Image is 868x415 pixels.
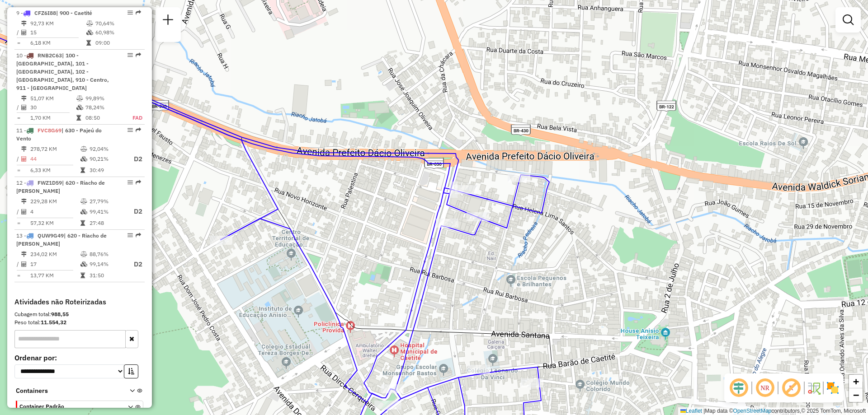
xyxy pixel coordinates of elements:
em: Opções [127,10,133,15]
td: 31:50 [89,271,125,280]
i: % de utilização da cubagem [86,30,93,35]
td: 99,89% [85,94,123,103]
em: Opções [127,127,133,133]
i: Tempo total em rota [80,168,85,173]
i: Tempo total em rota [76,115,81,121]
span: Exibir rótulo [780,377,802,399]
span: + [853,376,859,387]
span: QUW9G49 [38,232,64,239]
i: Total de Atividades [21,209,27,214]
td: 90,21% [89,154,125,165]
i: Total de Atividades [21,156,27,162]
a: Zoom in [849,375,863,388]
div: Peso total: [14,318,145,326]
td: 08:50 [85,113,123,122]
i: Distância Total [21,199,27,204]
td: / [16,103,21,112]
i: % de utilização do peso [76,96,83,101]
div: Cubagem total: [14,310,145,318]
td: 234,02 KM [30,250,80,259]
td: FAD [123,113,143,122]
td: 27,79% [89,197,125,206]
span: Containers [16,386,118,396]
a: Zoom out [849,388,863,402]
td: 92,73 KM [30,19,86,28]
a: Leaflet [680,408,702,414]
span: | 100 - [GEOGRAPHIC_DATA], 101 - [GEOGRAPHIC_DATA], 102 - [GEOGRAPHIC_DATA], 910 - Centro, 911 - ... [16,52,109,91]
td: 60,98% [95,28,141,37]
span: FWZ1D59 [38,179,62,186]
i: Total de Atividades [21,105,27,110]
td: = [16,166,21,175]
td: 70,64% [95,19,141,28]
td: 6,33 KM [30,166,80,175]
td: 4 [30,206,80,217]
p: D2 [126,206,142,217]
td: 78,24% [85,103,123,112]
td: 44 [30,154,80,165]
i: Tempo total em rota [80,220,85,226]
i: % de utilização da cubagem [80,261,87,267]
td: 57,32 KM [30,219,80,228]
button: Ordem crescente [124,364,138,378]
td: = [16,113,21,122]
i: Distância Total [21,146,27,152]
td: 17 [30,259,80,270]
td: = [16,219,21,228]
span: Ocultar deslocamento [728,377,750,399]
td: 51,07 KM [30,94,76,103]
em: Rota exportada [136,180,141,185]
td: 27:48 [89,219,125,228]
a: OpenStreetMap [733,408,772,414]
strong: 11.554,32 [41,319,66,326]
td: 30:49 [89,166,125,175]
i: % de utilização do peso [80,146,87,152]
span: FVC8G69 [38,127,61,134]
i: % de utilização do peso [80,199,87,204]
i: % de utilização do peso [80,252,87,257]
div: Map data © contributors,© 2025 TomTom, Microsoft [678,407,868,415]
i: % de utilização da cubagem [80,209,87,214]
td: 92,04% [89,145,125,154]
span: CFZ6I88 [34,9,56,16]
img: Fluxo de ruas [807,381,821,395]
em: Rota exportada [136,127,141,133]
i: Distância Total [21,96,27,101]
a: Nova sessão e pesquisa [159,11,177,31]
i: Distância Total [21,252,27,257]
em: Rota exportada [136,10,141,15]
td: 15 [30,28,86,37]
em: Opções [127,52,133,58]
i: Total de Atividades [21,30,27,35]
span: | [703,408,705,414]
td: 09:00 [95,38,141,47]
td: / [16,259,21,270]
td: 88,76% [89,250,125,259]
span: 9 - [16,9,92,16]
td: 13,77 KM [30,271,80,280]
span: 12 - [16,179,105,194]
em: Opções [127,233,133,238]
td: = [16,38,21,47]
label: Ordenar por: [14,352,145,363]
em: Rota exportada [136,233,141,238]
td: = [16,271,21,280]
em: Rota exportada [136,52,141,58]
span: Container Padrão [19,402,117,410]
span: | 630 - Pajeú do Vento [16,127,102,142]
i: % de utilização do peso [86,21,93,26]
td: / [16,206,21,217]
a: Exibir filtros [839,11,857,29]
td: / [16,154,21,165]
i: Distância Total [21,21,27,26]
strong: 988,55 [51,311,69,317]
span: | 900 - Caetité [56,9,92,16]
span: Ocultar NR [754,377,776,399]
span: − [853,389,859,401]
td: 30 [30,103,76,112]
td: 99,14% [89,259,125,270]
td: 6,18 KM [30,38,86,47]
i: Total de Atividades [21,261,27,267]
img: Exibir/Ocultar setores [826,381,840,395]
td: 99,41% [89,206,125,217]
